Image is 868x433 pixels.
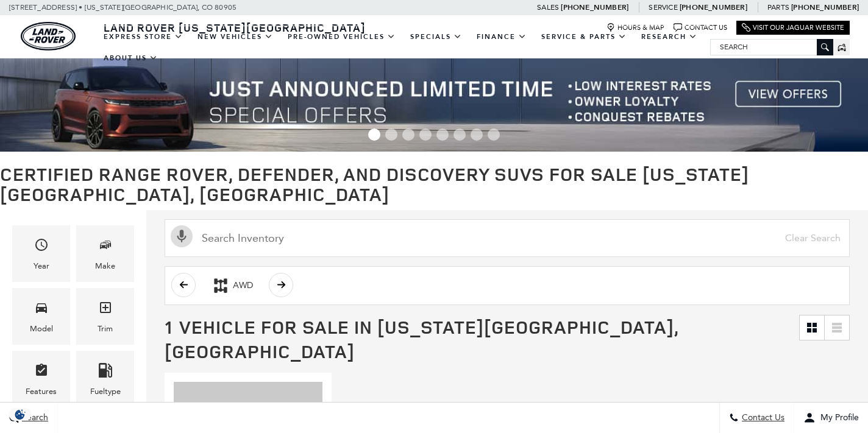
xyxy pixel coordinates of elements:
[21,22,76,51] img: Land Rover
[791,2,859,12] a: [PHONE_NUMBER]
[269,273,293,297] button: scroll right
[280,26,403,48] a: Pre-Owned Vehicles
[674,23,727,32] a: Contact Us
[742,23,844,32] a: Visit Our Jaguar Website
[98,360,113,385] span: Fueltype
[816,413,859,423] span: My Profile
[34,259,49,273] div: Year
[104,20,366,35] span: Land Rover [US_STATE][GEOGRAPHIC_DATA]
[454,128,466,141] span: Go to slide 6
[9,3,237,12] a: [STREET_ADDRESS] • [US_STATE][GEOGRAPHIC_DATA], CO 80905
[233,280,253,291] div: AWD
[205,273,260,298] button: AWDAWD
[471,128,483,141] span: Go to slide 7
[96,26,190,48] a: EXPRESS STORE
[368,128,380,141] span: Go to slide 1
[90,385,121,398] div: Fueltype
[165,314,678,364] span: 1 Vehicle for Sale in [US_STATE][GEOGRAPHIC_DATA], [GEOGRAPHIC_DATA]
[171,225,193,247] svg: Click to toggle on voice search
[96,48,165,69] a: About Us
[6,408,34,421] section: Click to Open Cookie Consent Modal
[34,360,49,385] span: Features
[212,276,230,295] div: AWD
[98,322,113,336] div: Trim
[402,128,414,141] span: Go to slide 3
[12,288,70,345] div: ModelModel
[98,297,113,322] span: Trim
[634,26,705,48] a: Research
[98,234,113,259] span: Make
[385,128,397,141] span: Go to slide 2
[190,26,280,48] a: New Vehicles
[534,26,634,48] a: Service & Parts
[165,219,850,257] input: Search Inventory
[403,26,469,48] a: Specials
[76,225,134,282] div: MakeMake
[76,288,134,345] div: TrimTrim
[171,273,196,297] button: scroll left
[6,408,34,421] img: Opt-Out Icon
[34,234,49,259] span: Year
[419,128,432,141] span: Go to slide 4
[711,40,833,54] input: Search
[537,3,559,12] span: Sales
[607,23,664,32] a: Hours & Map
[436,128,449,141] span: Go to slide 5
[30,322,53,336] div: Model
[21,22,76,51] a: land-rover
[26,385,57,398] div: Features
[12,225,70,282] div: YearYear
[469,26,534,48] a: Finance
[76,351,134,407] div: FueltypeFueltype
[96,20,373,35] a: Land Rover [US_STATE][GEOGRAPHIC_DATA]
[12,351,70,407] div: FeaturesFeatures
[34,297,49,322] span: Model
[95,259,115,273] div: Make
[96,26,710,69] nav: Main Navigation
[649,3,677,12] span: Service
[561,2,628,12] a: [PHONE_NUMBER]
[767,3,789,12] span: Parts
[488,128,500,141] span: Go to slide 8
[680,2,747,12] a: [PHONE_NUMBER]
[739,413,784,423] span: Contact Us
[794,403,868,433] button: Open user profile menu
